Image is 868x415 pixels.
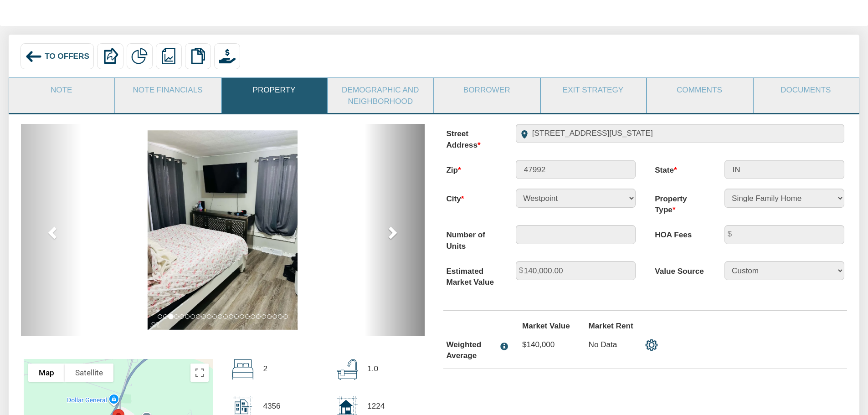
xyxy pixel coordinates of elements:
a: Borrower [434,78,539,102]
a: Comments [647,78,751,102]
p: 1.0 [367,359,378,379]
button: Show street map [28,364,65,382]
label: Street Address [437,124,506,150]
label: State [645,160,715,175]
img: 576132 [148,130,298,330]
p: No Data [589,339,636,350]
label: Market Value [513,320,579,331]
a: Exit Strategy [541,78,645,102]
span: To Offers [45,51,89,61]
label: Number of Units [437,225,506,251]
p: $140,000 [522,339,570,350]
label: City [437,189,506,204]
img: export.svg [102,48,118,64]
label: Zip [437,160,506,175]
a: Property [222,78,326,102]
button: Toggle fullscreen view [190,364,209,382]
label: Property Type [645,189,715,215]
div: Weighted Average [446,339,496,361]
p: 2 [263,359,267,379]
img: back_arrow_left_icon.svg [25,48,42,65]
img: partial.png [131,48,148,64]
img: purchase_offer.png [219,48,236,64]
a: Documents [754,78,858,102]
img: copy.png [190,48,206,64]
label: Estimated Market Value [437,261,506,287]
a: Note Financials [115,78,220,102]
label: HOA Fees [645,225,715,241]
img: reports.png [160,48,177,64]
img: settings.png [645,339,658,352]
a: Demographic and Neighborhood [328,78,432,113]
img: beds.svg [232,359,254,380]
label: Value Source [645,261,715,277]
button: Show satellite imagery [65,364,113,382]
img: bath.svg [337,359,358,380]
label: Market Rent [579,320,646,331]
a: Note [9,78,113,102]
